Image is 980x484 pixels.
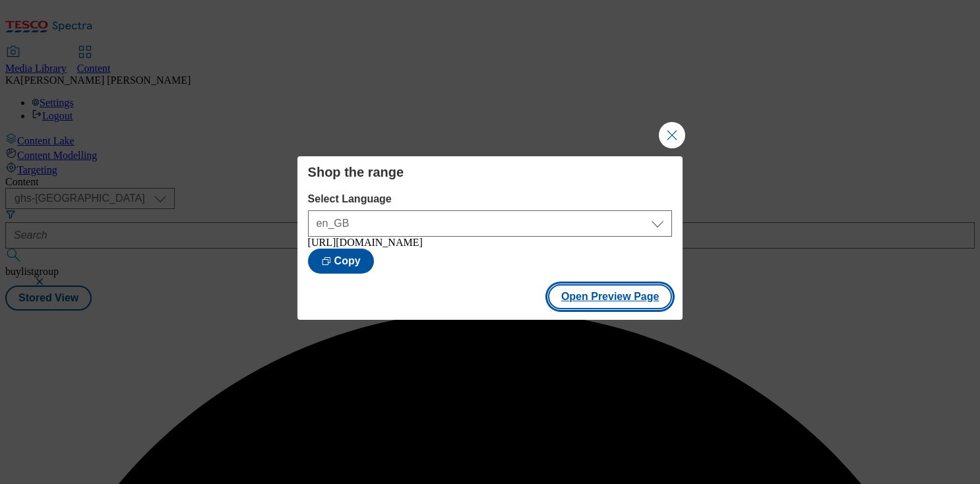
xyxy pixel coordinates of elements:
[308,193,673,205] label: Select Language
[308,237,673,249] div: [URL][DOMAIN_NAME]
[659,122,685,148] button: Close Modal
[308,164,673,180] h4: Shop the range
[548,284,673,309] button: Open Preview Page
[297,156,683,320] div: Modal
[308,249,374,274] button: Copy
